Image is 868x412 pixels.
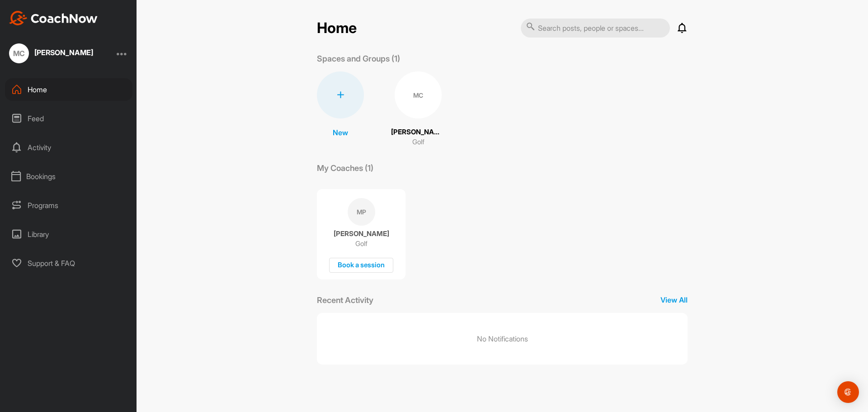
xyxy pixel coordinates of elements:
[391,127,445,137] p: [PERSON_NAME]
[317,162,373,174] p: My Coaches (1)
[5,223,132,246] div: Library
[391,71,445,147] a: MC[PERSON_NAME]Golf
[5,78,132,101] div: Home
[9,11,98,25] img: CoachNow
[521,19,670,38] input: Search posts, people or spaces...
[348,198,375,226] div: MP
[477,333,528,344] p: No Notifications
[329,258,393,273] div: Book a session
[333,127,348,138] p: New
[5,107,132,130] div: Feed
[660,294,688,305] p: View All
[5,165,132,188] div: Bookings
[34,49,93,56] div: [PERSON_NAME]
[5,252,132,275] div: Support & FAQ
[317,294,373,306] p: Recent Activity
[9,43,29,63] div: MC
[837,381,859,403] div: Open Intercom Messenger
[412,137,425,147] p: Golf
[317,19,357,37] h2: Home
[5,136,132,159] div: Activity
[355,239,368,248] p: Golf
[334,229,389,238] p: [PERSON_NAME]
[395,71,442,118] div: MC
[5,194,132,217] div: Programs
[317,52,400,65] p: Spaces and Groups (1)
